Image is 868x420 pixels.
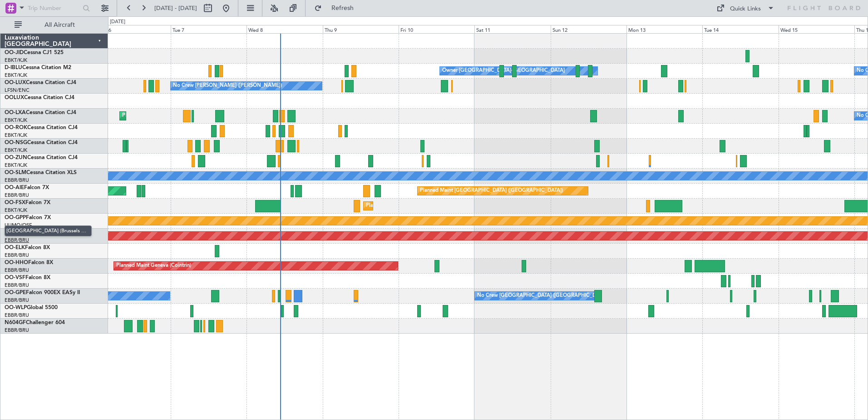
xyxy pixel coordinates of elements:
[5,185,24,190] span: OO-AIE
[5,95,24,100] span: OOLUX
[5,87,30,94] a: LFSN/ENC
[5,72,27,79] a: EBKT/KJK
[5,117,27,124] a: EBKT/KJK
[442,64,565,78] div: Owner [GEOGRAPHIC_DATA]-[GEOGRAPHIC_DATA]
[5,65,22,70] span: D-IBLU
[5,95,74,100] a: OOLUXCessna Citation CJ4
[247,25,322,33] div: Wed 8
[5,177,29,184] a: EBBR/BRU
[5,155,27,160] span: OO-ZUN
[95,25,171,33] div: Mon 6
[5,132,27,139] a: EBKT/KJK
[420,184,563,198] div: Planned Maint [GEOGRAPHIC_DATA] ([GEOGRAPHIC_DATA])
[730,5,761,14] div: Quick Links
[5,80,26,85] span: OO-LUX
[154,4,197,12] span: [DATE] - [DATE]
[5,290,26,295] span: OO-GPE
[477,289,629,303] div: No Crew [GEOGRAPHIC_DATA] ([GEOGRAPHIC_DATA] National)
[712,1,779,15] button: Quick Links
[5,282,29,289] a: EBBR/BRU
[5,125,78,130] a: OO-ROKCessna Citation CJ4
[5,260,28,265] span: OO-HHO
[5,207,27,214] a: EBKT/KJK
[5,305,58,310] a: OO-WLPGlobal 5500
[5,275,50,280] a: OO-VSFFalcon 8X
[173,79,282,93] div: No Crew [PERSON_NAME] ([PERSON_NAME])
[10,18,99,32] button: All Aircraft
[5,260,53,265] a: OO-HHOFalcon 8X
[5,50,64,55] a: OO-JIDCessna CJ1 525
[5,200,50,205] a: OO-FSXFalcon 7X
[5,65,71,70] a: D-IBLUCessna Citation M2
[5,237,29,244] a: EBBR/BRU[GEOGRAPHIC_DATA] (Brussels National)
[5,320,26,325] span: N604GF
[5,155,78,160] a: OO-ZUNCessna Citation CJ4
[779,25,854,33] div: Wed 15
[5,297,29,304] a: EBBR/BRU
[5,215,51,220] a: OO-GPPFalcon 7X
[323,25,399,33] div: Thu 9
[5,147,27,154] a: EBKT/KJK
[5,275,25,280] span: OO-VSF
[702,25,778,33] div: Tue 14
[5,50,24,55] span: OO-JID
[5,215,26,220] span: OO-GPP
[5,245,50,250] a: OO-ELKFalcon 8X
[5,140,78,145] a: OO-NSGCessna Citation CJ4
[5,110,76,115] a: OO-LXACessna Citation CJ4
[366,199,472,213] div: Planned Maint Kortrijk-[GEOGRAPHIC_DATA]
[5,185,49,190] a: OO-AIEFalcon 7X
[110,18,125,26] div: [DATE]
[5,192,29,199] a: EBBR/BRU
[171,25,247,33] div: Tue 7
[5,140,27,145] span: OO-NSG
[122,109,228,123] div: Planned Maint Kortrijk-[GEOGRAPHIC_DATA]
[5,252,29,259] a: EBBR/BRU
[5,125,27,130] span: OO-ROK
[5,290,80,295] a: OO-GPEFalcon 900EX EASy II
[116,259,191,273] div: Planned Maint Geneva (Cointrin)
[551,25,626,33] div: Sun 12
[5,170,77,175] a: OO-SLMCessna Citation XLS
[474,25,550,33] div: Sat 11
[5,80,76,85] a: OO-LUXCessna Citation CJ4
[24,22,96,28] span: All Aircraft
[5,327,29,334] a: EBBR/BRU
[5,305,27,310] span: OO-WLP
[5,312,29,319] a: EBBR/BRU
[5,320,65,325] a: N604GFChallenger 604
[5,110,26,115] span: OO-LXA
[310,1,365,15] button: Refresh
[626,25,702,33] div: Mon 13
[399,25,474,33] div: Fri 10
[5,57,27,64] a: EBKT/KJK
[5,225,92,237] span: [GEOGRAPHIC_DATA] (Brussels National)
[5,200,25,205] span: OO-FSX
[28,1,80,15] input: Trip Number
[5,170,26,175] span: OO-SLM
[5,267,29,274] a: EBBR/BRU
[324,5,362,11] span: Refresh
[5,162,27,169] a: EBKT/KJK
[5,222,32,229] a: UUMO/OSF
[5,245,25,250] span: OO-ELK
